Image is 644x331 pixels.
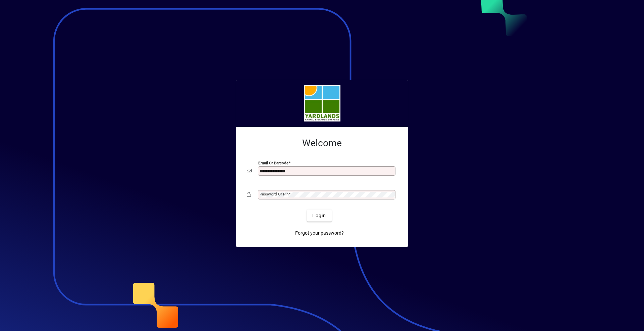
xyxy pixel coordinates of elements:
[292,227,346,239] a: Forgot your password?
[258,161,288,165] mat-label: Email or Barcode
[312,212,326,219] span: Login
[307,210,331,222] button: Login
[260,192,288,196] mat-label: Password or Pin
[247,138,397,149] h2: Welcome
[295,230,344,237] span: Forgot your password?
